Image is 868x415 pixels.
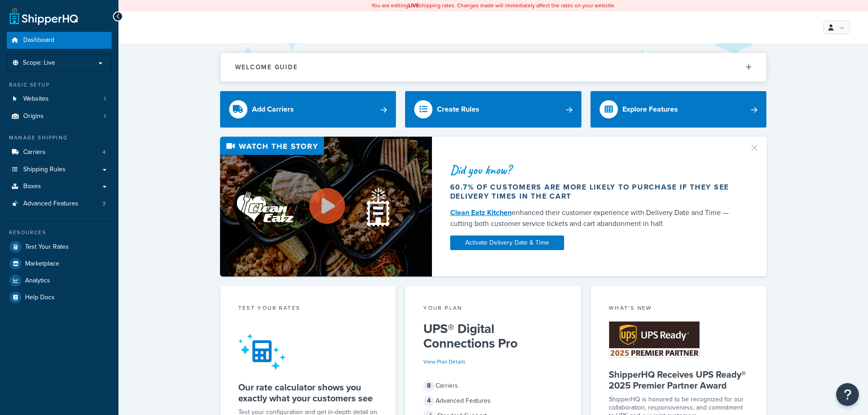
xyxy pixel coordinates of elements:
[7,195,112,212] a: Advanced Features3
[836,383,859,406] button: Open Resource Center
[25,243,69,251] span: Test Your Rates
[7,91,112,108] a: Websites1
[23,59,55,67] span: Scope: Live
[423,358,466,366] a: View Plan Details
[220,91,396,128] a: Add Carriers
[450,236,564,250] a: Activate Delivery Date & Time
[423,395,563,407] div: Advanced Features
[23,166,66,174] span: Shipping Rules
[423,395,434,406] span: 4
[7,229,112,236] div: Resources
[7,144,112,161] li: Carriers
[7,178,112,195] a: Boxes
[450,207,738,229] div: enhanced their customer experience with Delivery Date and Time — cutting both customer service ti...
[405,91,581,128] a: Create Rules
[7,289,112,306] a: Help Docs
[221,53,766,82] button: Welcome Guide
[103,149,106,156] span: 4
[7,195,112,212] li: Advanced Features
[7,144,112,161] a: Carriers4
[235,64,298,71] h2: Welcome Guide
[104,95,106,103] span: 1
[450,183,738,201] div: 60.7% of customers are more likely to purchase if they see delivery times in the cart
[437,103,479,116] div: Create Rules
[7,272,112,289] a: Analytics
[23,183,41,190] span: Boxes
[23,149,46,156] span: Carriers
[23,95,49,103] span: Websites
[25,260,59,268] span: Marketplace
[25,277,50,285] span: Analytics
[23,113,44,120] span: Origins
[7,32,112,49] a: Dashboard
[238,382,378,404] h5: Our rate calculator shows you exactly what your customers see
[423,380,434,391] span: 8
[7,161,112,178] a: Shipping Rules
[25,294,55,302] span: Help Docs
[423,322,563,351] h5: UPS® Digital Connections Pro
[609,304,749,314] div: What's New
[252,103,294,116] div: Add Carriers
[408,1,419,10] b: LIVE
[423,379,563,392] div: Carriers
[103,200,106,208] span: 3
[23,36,54,44] span: Dashboard
[220,137,432,277] img: Video thumbnail
[7,81,112,89] div: Basic Setup
[450,207,512,218] a: Clean Eatz Kitchen
[622,103,678,116] div: Explore Features
[591,91,767,128] a: Explore Features
[238,304,378,314] div: Test your rates
[7,134,112,142] div: Manage Shipping
[7,108,112,125] a: Origins1
[423,304,563,314] div: Your Plan
[23,200,78,208] span: Advanced Features
[7,91,112,108] li: Websites
[450,164,738,176] div: Did you know?
[104,113,106,120] span: 1
[7,256,112,272] a: Marketplace
[7,108,112,125] li: Origins
[609,369,749,391] h5: ShipperHQ Receives UPS Ready® 2025 Premier Partner Award
[7,239,112,255] a: Test Your Rates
